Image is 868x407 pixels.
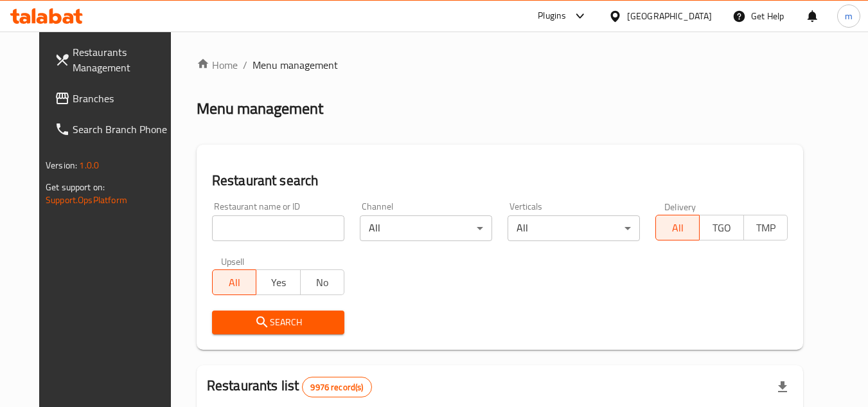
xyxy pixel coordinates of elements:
span: Menu management [252,57,338,73]
a: Support.OpsPlatform [46,192,127,208]
button: TMP [743,215,788,240]
div: [GEOGRAPHIC_DATA] [627,9,712,23]
h2: Menu management [197,98,323,119]
a: Search Branch Phone [44,114,184,145]
div: Export file [767,372,798,402]
span: Search Branch Phone [73,122,174,137]
li: / [243,57,247,73]
button: TGO [699,215,743,240]
button: No [300,269,344,295]
input: Search for restaurant name or ID.. [212,215,344,241]
span: 9976 record(s) [303,381,371,393]
button: Search [212,311,344,334]
button: Yes [256,269,300,295]
span: Get support on: [46,179,105,195]
span: No [306,273,339,292]
button: All [212,269,256,295]
button: All [655,215,700,240]
span: Search [222,314,334,330]
span: All [218,273,251,292]
span: m [845,9,853,23]
span: TGO [705,219,738,237]
span: Version: [46,157,77,174]
span: Branches [73,91,174,106]
div: All [508,215,640,241]
div: Total records count [302,377,371,397]
h2: Restaurant search [212,171,788,190]
span: All [661,219,695,237]
nav: breadcrumb [197,57,803,73]
span: Restaurants Management [73,44,174,75]
a: Branches [44,83,184,114]
span: Yes [261,273,295,292]
div: Plugins [538,8,566,24]
a: Home [197,57,238,73]
span: 1.0.0 [79,157,99,174]
span: TMP [749,219,783,237]
label: Delivery [664,202,696,211]
a: Restaurants Management [44,37,184,83]
label: Upsell [221,257,245,266]
div: All [360,215,492,241]
h2: Restaurants list [207,376,372,397]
